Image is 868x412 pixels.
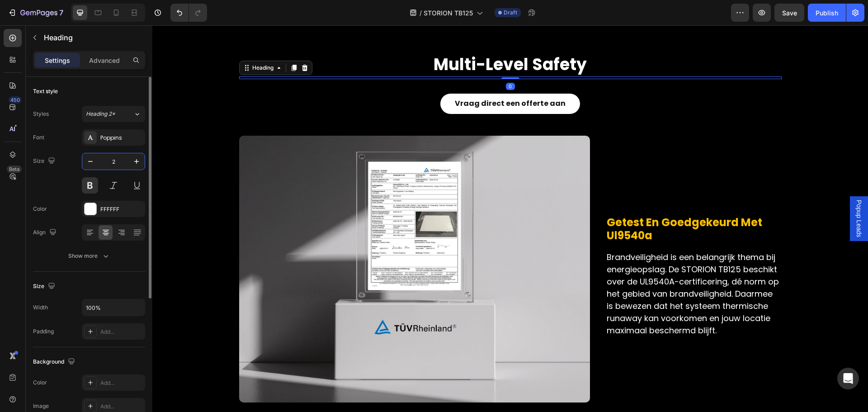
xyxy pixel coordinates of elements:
button: Publish [808,4,846,22]
div: Align [33,227,58,239]
p: Settings [45,56,70,65]
button: 7 [4,4,67,22]
div: Show more [68,251,110,260]
div: Poppins [100,134,143,142]
p: Heading [44,32,142,43]
div: Color [33,205,47,213]
div: Text style [33,87,58,95]
h2: full-system protection [87,51,629,54]
div: Add... [100,403,143,411]
div: Padding [33,327,54,336]
div: Width [33,303,48,312]
div: Heading [98,38,123,47]
div: Size [33,155,57,167]
strong: Vraag direct een offerte aan [302,73,413,83]
p: 7 [59,7,63,18]
iframe: Design area [152,25,868,412]
div: Size [33,280,57,293]
span: / [420,8,422,18]
div: Styles [33,110,49,118]
a: Vraag direct een offerte aan [288,68,428,89]
div: Background [33,356,77,368]
span: Save [782,9,797,17]
span: getest en goedgekeurd met ul9540a [454,189,610,218]
input: Auto [82,299,145,316]
img: gempages_568389362417402817-8239f9d4-8fe2-4274-b526-c406a456bf83.jpg [87,110,438,377]
div: Beta [7,166,22,173]
div: Image [33,402,49,410]
div: Add... [100,328,143,336]
div: 450 [9,96,22,104]
span: Heading 2* [86,110,115,118]
p: Advanced [89,56,120,65]
div: Font [33,133,44,142]
div: Undo/Redo [170,4,207,22]
button: Heading 2* [82,106,145,122]
button: Save [774,4,804,22]
div: Publish [816,8,838,18]
div: 0 [354,57,363,65]
h2: multi-level safety [87,28,629,51]
span: Popup Leads [702,175,711,212]
div: Color [33,379,47,387]
div: FFFFFF [100,205,143,213]
span: STORION TB125 [424,8,473,18]
button: Show more [33,248,145,264]
h2: Brandveiligheid is een belangrijk thema bij energieopslag. De STORION TB125 beschikt over de UL95... [453,225,629,312]
div: Add... [100,379,143,387]
span: Draft [504,9,517,17]
div: Open Intercom Messenger [837,368,859,389]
